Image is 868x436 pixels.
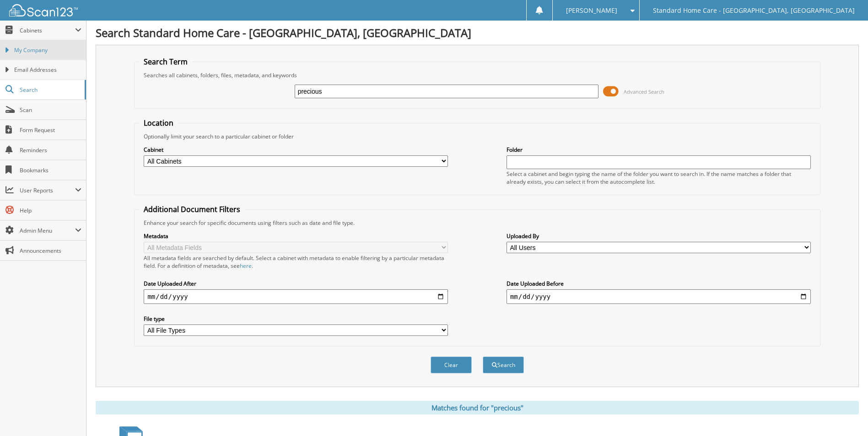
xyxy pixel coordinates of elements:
[96,401,859,415] div: Matches found for "precious"
[139,204,245,214] legend: Additional Document Filters
[14,66,81,74] span: Email Addresses
[566,8,617,13] span: [PERSON_NAME]
[14,46,81,54] span: My Company
[144,315,448,323] label: File type
[20,207,81,214] span: Help
[20,86,80,94] span: Search
[139,71,815,79] div: Searches all cabinets, folders, files, metadata, and keywords
[144,146,448,154] label: Cabinet
[96,25,859,40] h1: Search Standard Home Care - [GEOGRAPHIC_DATA], [GEOGRAPHIC_DATA]
[144,280,448,287] label: Date Uploaded After
[20,126,81,134] span: Form Request
[144,254,448,270] div: All metadata fields are searched by default. Select a cabinet with metadata to enable filtering b...
[139,118,178,128] legend: Location
[507,170,811,186] div: Select a cabinet and begin typing the name of the folder you want to search in. If the name match...
[507,289,811,304] input: end
[144,289,448,304] input: start
[139,219,815,227] div: Enhance your search for specific documents using filters such as date and file type.
[507,232,811,240] label: Uploaded By
[20,227,75,234] span: Admin Menu
[20,146,81,154] span: Reminders
[20,27,75,34] span: Cabinets
[483,356,524,373] button: Search
[20,166,81,174] span: Bookmarks
[139,57,192,67] legend: Search Term
[653,8,855,13] span: Standard Home Care - [GEOGRAPHIC_DATA], [GEOGRAPHIC_DATA]
[20,186,75,194] span: User Reports
[624,88,664,95] span: Advanced Search
[20,106,81,114] span: Scan
[144,232,448,240] label: Metadata
[9,4,78,16] img: scan123-logo-white.svg
[431,356,472,373] button: Clear
[822,392,868,436] iframe: Chat Widget
[507,146,811,154] label: Folder
[507,280,811,287] label: Date Uploaded Before
[20,247,81,255] span: Announcements
[240,262,252,270] a: here
[139,133,815,140] div: Optionally limit your search to a particular cabinet or folder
